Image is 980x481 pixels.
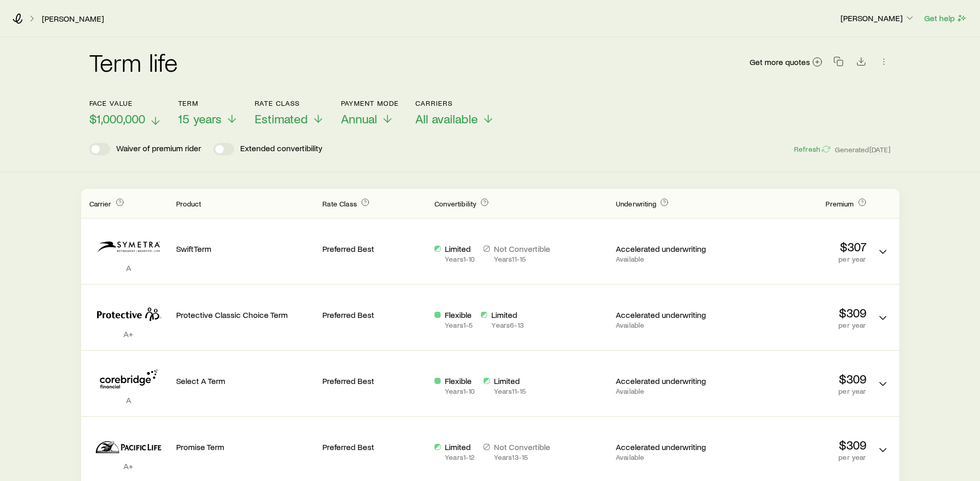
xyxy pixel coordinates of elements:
button: Payment ModeAnnual [341,99,399,126]
p: Waiver of premium rider [116,143,201,155]
span: Annual [341,111,377,126]
span: Generated [835,145,891,154]
p: Face value [89,99,162,107]
span: [DATE] [869,145,891,154]
p: Extended convertibility [240,143,322,155]
span: Premium [826,199,853,208]
p: Years 11 - 15 [494,387,526,395]
p: Promise Term [176,442,315,452]
p: Accelerated underwriting [616,376,720,386]
p: Accelerated underwriting [616,310,720,320]
p: Not Convertible [494,442,550,452]
p: per year [728,255,866,263]
a: Download CSV [854,58,868,68]
a: Get more quotes [749,56,823,68]
p: Accelerated underwriting [616,244,720,254]
span: 15 years [178,111,222,126]
button: Refresh [794,145,831,154]
button: CarriersAll available [415,99,494,126]
p: A [89,263,168,273]
span: $1,000,000 [89,111,145,126]
p: $309 [728,372,866,386]
p: Accelerated underwriting [616,442,720,452]
p: Available [616,255,720,263]
p: Select A Term [176,376,315,386]
button: Rate ClassEstimated [255,99,324,126]
p: Limited [445,244,475,254]
span: All available [415,111,478,126]
p: SwiftTerm [176,244,315,254]
p: Preferred Best [322,310,426,320]
a: [PERSON_NAME] [41,14,104,24]
p: Protective Classic Choice Term [176,310,315,320]
p: Years 1 - 10 [445,255,475,263]
p: Not Convertible [494,244,550,254]
p: A+ [89,329,168,339]
p: Years 1 - 10 [445,387,475,395]
p: A+ [89,461,168,471]
button: Get help [924,12,968,24]
span: Estimated [255,111,308,126]
p: Years 11 - 15 [494,255,550,263]
p: Rate Class [255,99,324,107]
p: Years 6 - 13 [491,321,523,329]
p: $309 [728,306,866,320]
span: Rate Class [322,199,357,208]
h2: Term life [89,50,178,74]
p: Preferred Best [322,376,426,386]
p: per year [728,321,866,329]
p: A [89,395,168,405]
p: Flexible [445,310,473,320]
p: Years 1 - 12 [445,453,475,461]
span: Product [176,199,201,208]
p: $309 [728,438,866,452]
p: [PERSON_NAME] [841,13,915,23]
p: Years 13 - 15 [494,453,550,461]
span: Convertibility [434,199,476,208]
span: Get more quotes [750,58,810,66]
span: Carrier [89,199,112,208]
p: Years 1 - 5 [445,321,473,329]
p: Available [616,321,720,329]
button: Face value$1,000,000 [89,99,162,126]
p: $307 [728,239,866,254]
p: per year [728,453,866,461]
button: [PERSON_NAME] [840,12,915,25]
p: Available [616,387,720,395]
p: Limited [491,310,523,320]
p: Limited [445,442,475,452]
p: Carriers [415,99,494,107]
p: Payment Mode [341,99,399,107]
p: Preferred Best [322,244,426,254]
button: Term15 years [178,99,238,126]
p: Preferred Best [322,442,426,452]
span: Underwriting [616,199,656,208]
p: Limited [494,376,526,386]
p: Available [616,453,720,461]
p: Flexible [445,376,475,386]
p: Term [178,99,238,107]
p: per year [728,387,866,395]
